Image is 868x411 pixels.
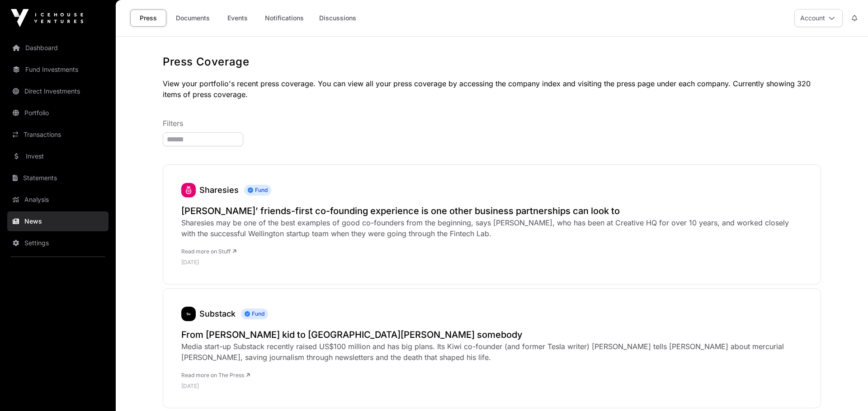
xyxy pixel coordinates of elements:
a: Read more on The Press [181,372,250,378]
a: Transactions [7,125,108,145]
a: Events [219,9,255,27]
a: Substack [181,307,196,321]
p: [DATE] [181,383,802,390]
a: Invest [7,146,108,166]
span: Fund [244,185,271,196]
a: Documents [170,9,216,27]
a: Settings [7,233,108,253]
img: sharesies_logo.jpeg [181,183,196,197]
a: Press [130,9,166,27]
a: Read more on Stuff [181,248,236,255]
a: [PERSON_NAME]’ friends-first co-founding experience is one other business partnerships can look to [181,205,802,217]
a: Statements [7,168,108,188]
p: [DATE] [181,259,802,266]
p: Filters [163,118,821,129]
a: Discussions [313,9,362,27]
a: News [7,211,108,231]
a: Sharesies [199,185,239,195]
h1: Press Coverage [163,55,821,69]
a: Portfolio [7,103,108,123]
div: Sharesies may be one of the best examples of good co-founders from the beginning, says [PERSON_NA... [181,217,802,239]
a: Notifications [259,9,310,27]
p: View your portfolio's recent press coverage. You can view all your press coverage by accessing th... [163,78,821,100]
img: Icehouse Ventures Logo [11,9,83,27]
a: Dashboard [7,38,108,58]
a: Substack [199,309,236,318]
a: From [PERSON_NAME] kid to [GEOGRAPHIC_DATA][PERSON_NAME] somebody [181,328,802,341]
a: Analysis [7,190,108,210]
a: Sharesies [181,183,196,197]
div: Media start-up Substack recently raised US$100 million and has big plans. Its Kiwi co-founder (an... [181,341,802,363]
a: Fund Investments [7,60,108,79]
span: Fund [241,308,268,319]
a: Direct Investments [7,81,108,101]
iframe: Chat Widget [823,368,868,411]
img: substack435.png [181,307,196,321]
button: Account [794,9,843,27]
